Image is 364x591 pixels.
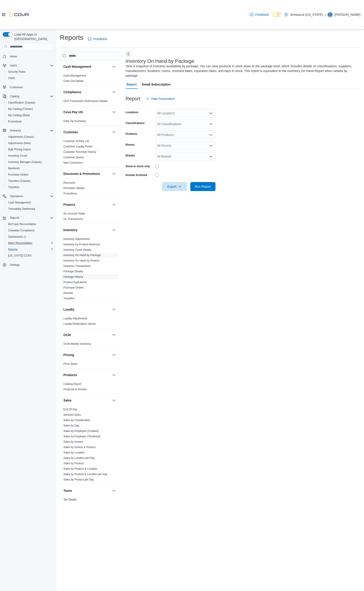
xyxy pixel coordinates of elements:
span: Catalog [8,94,53,99]
span: Classification (Classic) [8,101,35,104]
a: Canadian Compliance [6,228,36,233]
span: Catalog [10,95,19,98]
button: Operations [8,194,25,199]
span: Metrc Reconciliation [6,240,53,246]
span: Cash Management [6,200,53,205]
div: Pricing [60,361,120,368]
span: Inventory Count [6,153,53,158]
span: GL Account Totals [63,212,85,215]
a: Sales by Location [63,451,85,454]
a: Sales by Location per Day [63,456,95,460]
a: Promotion Details [63,187,85,190]
span: Traceabilty Dashboard [6,206,53,212]
a: Inventory On Hand by Product [63,259,100,262]
span: CG [328,12,332,17]
a: Inventory by Product Historical [63,243,100,246]
a: Reports [6,247,19,252]
button: Products [111,372,117,378]
span: Feedback [93,37,107,41]
span: GL Transactions [63,217,83,221]
button: Finance [63,202,110,207]
span: Products to Archive [63,388,87,391]
a: Sales by Day [63,424,79,427]
span: Home [8,53,53,59]
span: Customers [8,84,53,90]
button: Reports [8,215,21,221]
label: Rooms [126,143,135,147]
span: Reports [8,215,53,221]
button: Customer [111,129,117,135]
h3: Inventory On Hand by Package [126,59,194,64]
button: Catalog [8,94,21,99]
span: Operations [8,194,53,199]
label: Products [126,132,137,136]
span: OCM Weekly Inventory [63,342,91,346]
button: Cova Pay US [63,110,110,114]
span: Cash Management [8,201,31,204]
span: Reports [8,248,18,251]
a: My Catalog (Beta) [6,113,32,118]
span: Inventory Adjustments [63,237,90,241]
h3: Cash Management [63,64,91,69]
a: BioTrack Reconciliation [6,221,38,227]
button: Catalog [1,93,55,99]
a: Settings [8,262,21,268]
button: Adjustments (Classic) [4,134,55,140]
span: Package Details [63,270,83,273]
label: Show in stock only [126,165,150,168]
span: My Catalog (Beta) [6,113,53,118]
a: Sales by Employee (Created) [63,429,99,433]
button: Open list of options [209,122,213,126]
button: Transfers [4,184,55,190]
a: End Of Day [63,408,77,411]
span: OCS Transaction Submission Details [63,99,108,103]
span: Users [6,75,53,81]
h3: Discounts & Promotions [63,171,100,176]
a: Sales by Product [63,462,84,465]
span: Inventory Count [8,154,27,158]
button: Manifests [4,165,55,171]
span: Promotion Details [63,186,85,190]
button: Inventory [111,227,117,233]
a: Cash Out Details [63,79,84,83]
span: Inventory [8,128,53,133]
a: Classification (Classic) [6,100,37,105]
span: Product Expirations [63,280,87,284]
span: My Catalog (Classic) [8,107,33,111]
label: Brands [126,154,135,157]
span: [US_STATE] CCRS [8,254,31,257]
div: Finance [60,211,120,223]
span: Catalog Export [63,382,81,386]
a: Tax Exemptions [63,503,82,507]
a: Customer Loyalty Points [63,145,93,148]
a: Sales by Invoice [63,440,83,443]
button: Discounts & Promotions [111,171,117,176]
a: [US_STATE] CCRS [6,253,33,258]
button: Loyalty [111,307,117,312]
span: Users [10,64,17,67]
label: Locations [126,111,138,114]
span: Loyalty Adjustments [63,317,87,320]
span: Manifests [8,167,20,170]
span: Users [8,76,15,80]
span: Dashboards [6,234,53,239]
button: Canadian Compliance [4,227,55,234]
span: Washington CCRS [6,253,53,258]
span: Operations [10,194,23,198]
span: Sales by Classification [63,418,90,422]
span: Adjustments (beta) [8,141,31,145]
button: OCM [63,333,110,337]
button: Classification (Classic) [4,99,55,106]
a: Home [8,54,19,59]
a: OCS Transaction Submission Details [63,99,108,103]
span: My Catalog (Classic) [6,106,53,112]
a: Adjustments (beta) [6,140,33,146]
span: Bulk Pricing Import [8,148,31,151]
a: Products to Archive [63,388,87,391]
a: Sales by Product & Location [63,467,97,470]
button: My Catalog (Beta) [4,112,55,118]
h3: Compliance [63,90,81,94]
div: Inventory [60,236,120,303]
a: Sales by Employee (Tendered) [63,435,100,438]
